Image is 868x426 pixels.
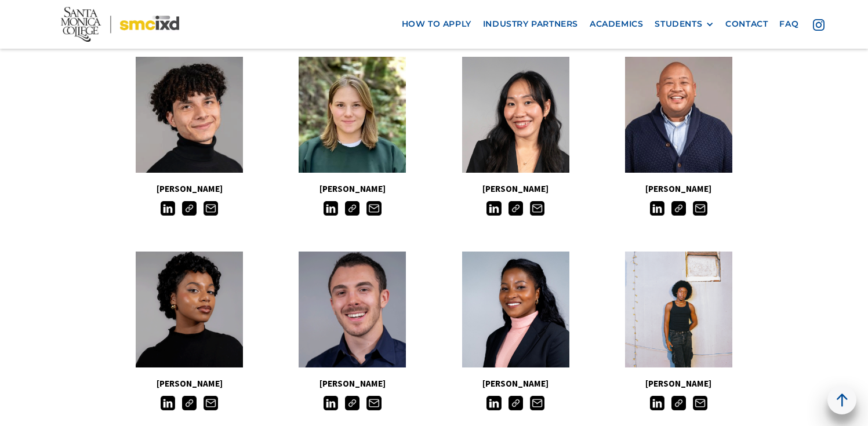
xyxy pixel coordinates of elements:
[597,376,760,391] h5: [PERSON_NAME]
[161,201,175,216] img: LinkedIn icon
[773,13,804,35] a: faq
[693,201,707,216] img: Email icon
[108,376,271,391] h5: [PERSON_NAME]
[813,19,825,30] img: icon - instagram
[204,396,218,410] img: Email icon
[530,396,544,410] img: Email icon
[345,201,359,216] img: Link icon
[655,19,702,29] div: STUDENTS
[271,376,434,391] h5: [PERSON_NAME]
[584,13,649,35] a: Academics
[161,396,175,410] img: LinkedIn icon
[204,201,218,216] img: Email icon
[509,201,523,216] img: Link icon
[434,376,597,391] h5: [PERSON_NAME]
[271,181,434,196] h5: [PERSON_NAME]
[486,396,501,410] img: LinkedIn icon
[597,181,760,196] h5: [PERSON_NAME]
[108,181,271,196] h5: [PERSON_NAME]
[486,201,501,216] img: LinkedIn icon
[530,201,544,216] img: Email icon
[324,201,338,216] img: LinkedIn icon
[693,396,707,410] img: Email icon
[366,201,381,216] img: Email icon
[477,13,584,35] a: industry partners
[650,396,664,410] img: LinkedIn icon
[345,396,359,410] img: Link icon
[182,201,197,216] img: Link icon
[396,13,477,35] a: how to apply
[509,396,523,410] img: Link icon
[324,396,338,410] img: LinkedIn icon
[671,201,686,216] img: Link icon
[827,385,856,414] a: back to top
[61,7,179,42] img: Santa Monica College - SMC IxD logo
[366,396,381,410] img: Email icon
[655,19,714,29] div: STUDENTS
[720,13,773,35] a: contact
[671,396,686,410] img: Link icon
[434,181,597,196] h5: [PERSON_NAME]
[650,201,664,216] img: LinkedIn icon
[182,396,197,410] img: Link icon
